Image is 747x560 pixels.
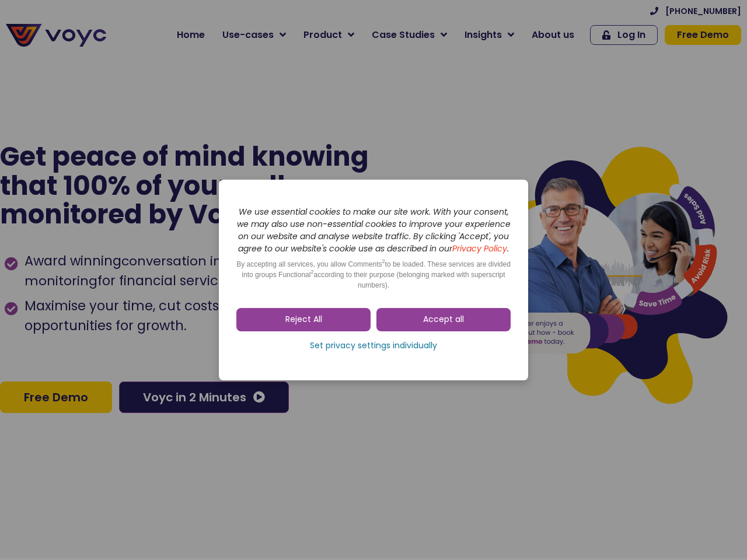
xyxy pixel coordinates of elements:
[285,314,322,325] span: Reject All
[382,258,385,264] sup: 2
[423,314,464,325] span: Accept all
[310,340,437,352] span: Set privacy settings individually
[236,337,511,355] a: Set privacy settings individually
[237,206,511,254] i: We use essential cookies to make our site work. With your consent, we may also use non-essential ...
[236,308,371,331] a: Reject All
[236,260,511,289] span: By accepting all services, you allow Comments to be loaded. These services are divided into group...
[376,308,511,331] a: Accept all
[310,269,313,275] sup: 2
[452,243,507,254] a: Privacy Policy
